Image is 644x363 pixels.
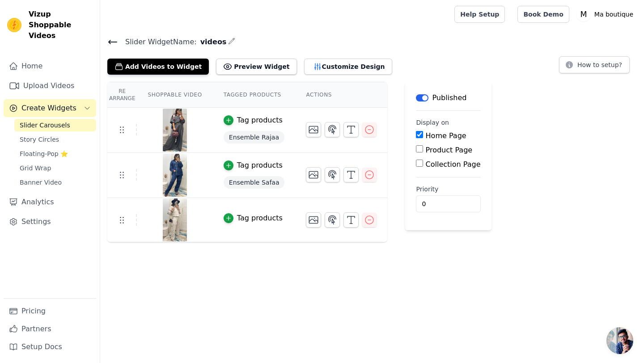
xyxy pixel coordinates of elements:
[4,77,96,95] a: Upload Videos
[213,82,296,108] th: Tagged Products
[426,146,473,154] label: Product Page
[4,302,96,320] a: Pricing
[454,6,505,23] a: Help Setup
[559,63,630,71] a: How to setup?
[224,131,284,144] span: Ensemble Rajaa
[4,338,96,356] a: Setup Docs
[20,178,62,187] span: Banner Video
[7,18,21,32] img: Vizup
[306,212,321,228] button: Change Thumbnail
[426,131,466,140] label: Home Page
[118,37,197,47] span: Slider Widget Name:
[237,160,283,171] div: Tag products
[20,164,51,173] span: Grid Wrap
[224,115,283,126] button: Tag products
[107,82,137,108] th: Re Arrange
[14,133,96,146] a: Story Circles
[162,154,187,197] img: vizup-images-f100.jpg
[20,121,70,130] span: Slider Carousels
[4,57,96,75] a: Home
[29,9,93,41] span: Vizup Shoppable Videos
[137,82,212,108] th: Shoppable Video
[14,162,96,174] a: Grid Wrap
[426,160,481,169] label: Collection Page
[306,122,321,137] button: Change Thumbnail
[4,193,96,211] a: Analytics
[224,213,283,224] button: Tag products
[107,59,209,75] button: Add Videos to Widget
[228,36,235,48] div: Edit Name
[224,176,285,189] span: Ensemble Safaa
[4,320,96,338] a: Partners
[4,99,96,117] button: Create Widgets
[20,149,68,158] span: Floating-Pop ⭐
[14,148,96,160] a: Floating-Pop ⭐
[197,37,227,47] span: videos
[306,167,321,182] button: Change Thumbnail
[14,176,96,189] a: Banner Video
[162,109,187,152] img: vizup-images-6476.jpg
[224,160,283,171] button: Tag products
[162,198,187,241] img: vizup-images-fa03.jpg
[432,93,466,103] p: Published
[591,6,637,22] p: Ma boutique
[4,213,96,231] a: Settings
[606,327,633,354] div: Ouvrir le chat
[416,185,480,194] label: Priority
[559,56,630,73] button: How to setup?
[416,118,449,127] legend: Display on
[237,213,283,224] div: Tag products
[304,59,392,75] button: Customize Design
[580,10,587,19] text: M
[14,119,96,131] a: Slider Carousels
[295,82,387,108] th: Actions
[237,115,283,126] div: Tag products
[20,135,59,144] span: Story Circles
[216,59,297,75] button: Preview Widget
[576,6,637,22] button: M Ma boutique
[21,103,76,114] span: Create Widgets
[517,6,569,23] a: Book Demo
